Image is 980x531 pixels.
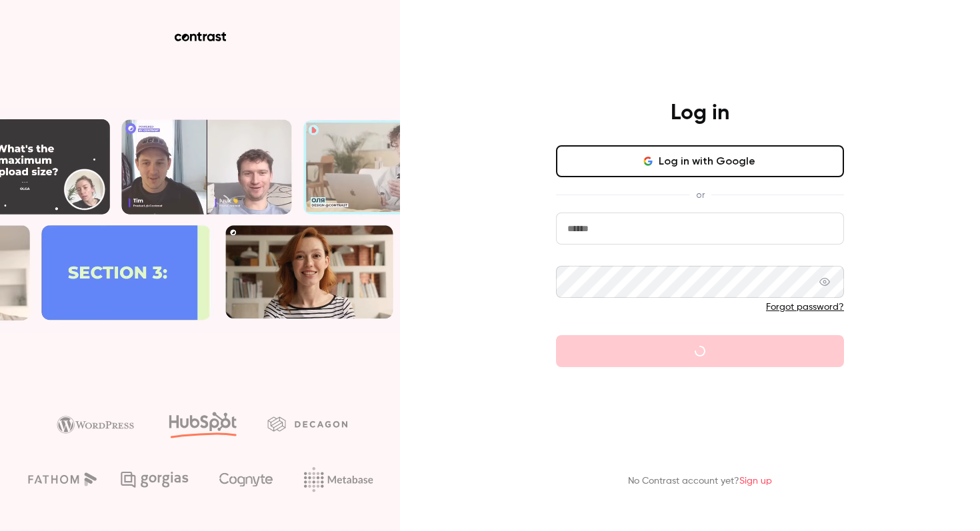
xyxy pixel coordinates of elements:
p: No Contrast account yet? [628,474,772,488]
a: Sign up [739,476,772,486]
span: or [689,188,711,202]
a: Forgot password? [766,302,844,312]
h4: Log in [671,100,729,127]
button: Log in with Google [556,145,844,177]
img: decagon [267,416,347,431]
